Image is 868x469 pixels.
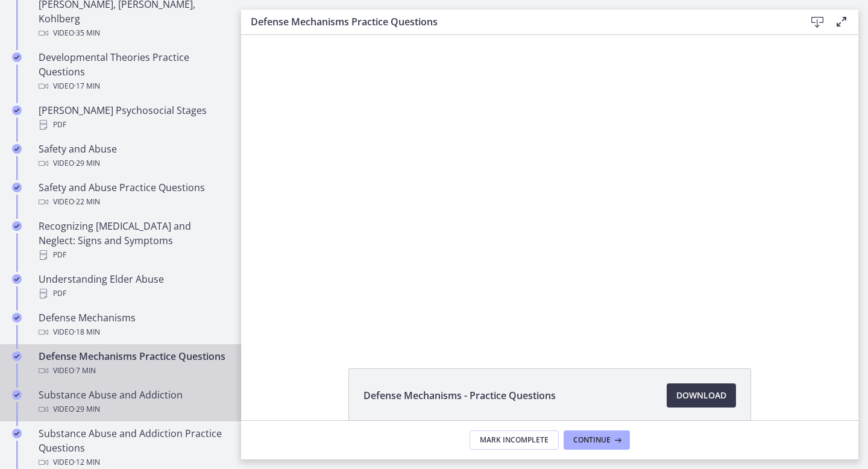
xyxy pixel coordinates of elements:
[39,180,227,209] div: Safety and Abuse Practice Questions
[74,402,100,417] span: · 29 min
[480,435,549,445] span: Mark Incomplete
[39,310,227,339] div: Defense Mechanisms
[74,195,100,209] span: · 22 min
[39,219,227,262] div: Recognizing [MEDICAL_DATA] and Neglect: Signs and Symptoms
[39,349,227,378] div: Defense Mechanisms Practice Questions
[12,313,22,323] i: Completed
[39,364,227,378] div: Video
[39,156,227,171] div: Video
[74,79,100,93] span: · 17 min
[39,388,227,417] div: Substance Abuse and Addiction
[39,272,227,301] div: Understanding Elder Abuse
[12,429,22,438] i: Completed
[39,402,227,417] div: Video
[12,105,22,115] i: Completed
[39,286,227,301] div: PDF
[12,144,22,154] i: Completed
[74,325,100,339] span: · 18 min
[12,351,22,361] i: Completed
[74,26,100,40] span: · 35 min
[39,325,227,339] div: Video
[251,14,786,29] h3: Defense Mechanisms Practice Questions
[363,388,556,403] span: Defense Mechanisms - Practice Questions
[39,248,227,262] div: PDF
[667,383,736,408] a: Download
[573,435,611,445] span: Continue
[12,52,22,62] i: Completed
[12,274,22,284] i: Completed
[564,430,630,450] button: Continue
[39,26,227,40] div: Video
[74,364,96,378] span: · 7 min
[470,430,559,450] button: Mark Incomplete
[39,50,227,93] div: Developmental Theories Practice Questions
[676,388,726,403] span: Download
[74,156,100,171] span: · 29 min
[39,79,227,93] div: Video
[39,103,227,132] div: [PERSON_NAME] Psychosocial Stages
[241,35,858,341] iframe: Video Lesson
[12,390,22,400] i: Completed
[12,221,22,231] i: Completed
[39,142,227,171] div: Safety and Abuse
[39,195,227,209] div: Video
[39,118,227,132] div: PDF
[12,183,22,192] i: Completed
